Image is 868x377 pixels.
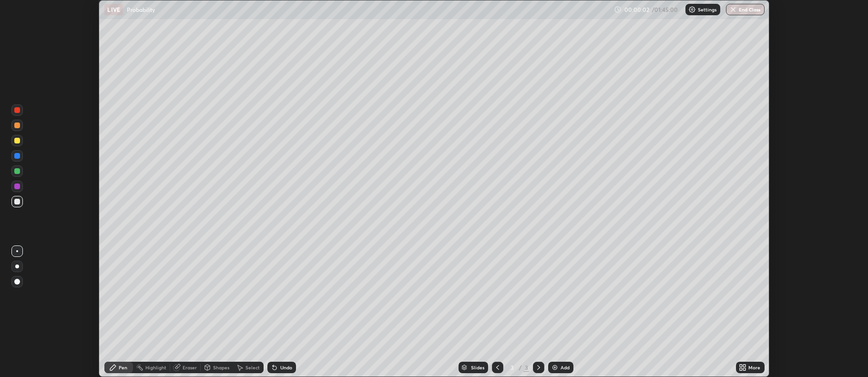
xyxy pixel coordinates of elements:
img: end-class-cross [729,6,737,13]
div: Slides [471,365,484,370]
div: Undo [280,365,292,370]
p: Probability [127,6,155,13]
img: class-settings-icons [688,6,696,13]
img: add-slide-button [551,364,559,371]
p: Settings [698,7,716,12]
div: Shapes [213,365,229,370]
div: More [748,365,760,370]
p: LIVE [107,6,120,13]
div: Select [245,365,260,370]
div: 3 [523,363,529,372]
div: Pen [119,365,127,370]
div: Eraser [183,365,197,370]
div: Highlight [145,365,166,370]
button: End Class [726,4,765,15]
div: / [519,365,521,370]
div: 3 [507,365,517,370]
div: Add [561,365,570,370]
